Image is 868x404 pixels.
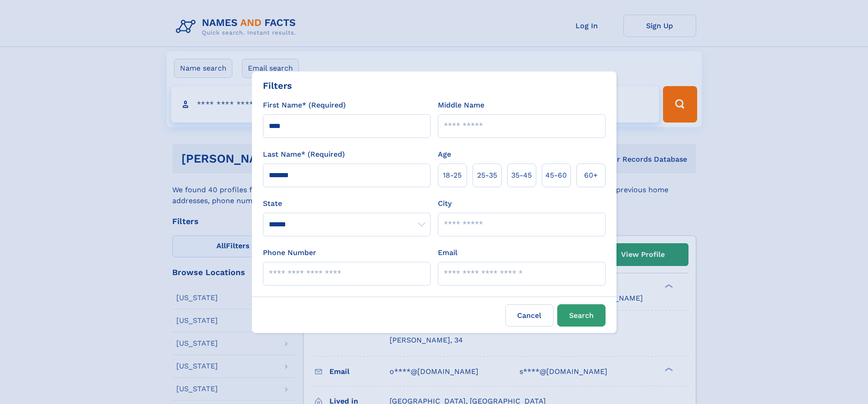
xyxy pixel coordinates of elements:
[263,198,431,209] label: State
[584,170,598,181] span: 60+
[438,100,484,111] label: Middle Name
[263,149,345,160] label: Last Name* (Required)
[477,170,497,181] span: 25‑35
[438,149,451,160] label: Age
[545,170,567,181] span: 45‑60
[505,304,554,327] label: Cancel
[511,170,532,181] span: 35‑45
[557,304,606,327] button: Search
[263,79,292,92] div: Filters
[443,170,462,181] span: 18‑25
[263,100,346,111] label: First Name* (Required)
[438,198,452,209] label: City
[263,247,316,258] label: Phone Number
[438,247,457,258] label: Email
